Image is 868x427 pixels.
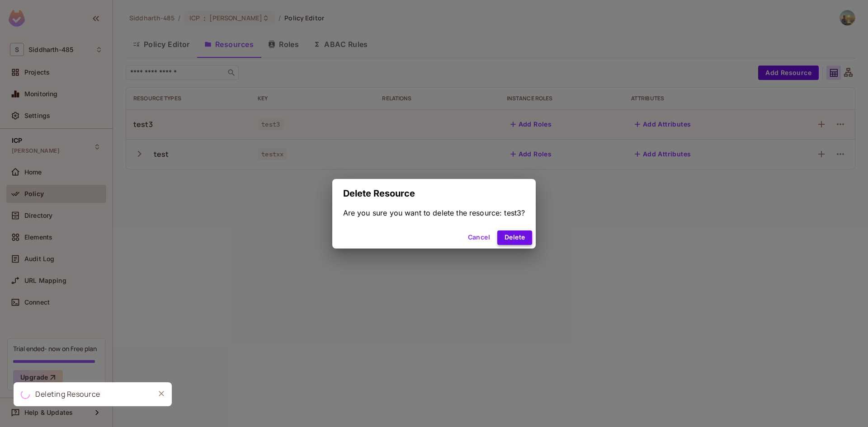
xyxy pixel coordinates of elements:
button: Close [155,387,168,400]
button: Delete [497,230,532,245]
div: Deleting Resource [35,389,100,400]
div: Are you sure you want to delete the resource: test3? [343,208,525,218]
h2: Delete Resource [332,179,536,208]
button: Cancel [464,230,494,245]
